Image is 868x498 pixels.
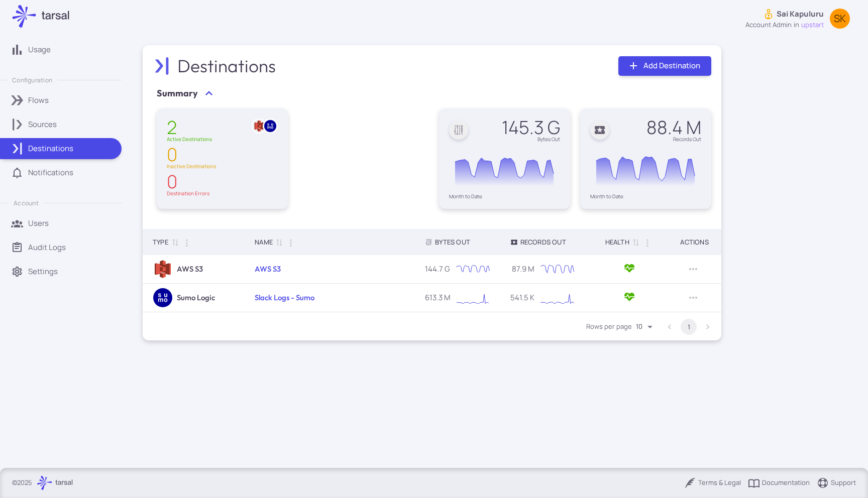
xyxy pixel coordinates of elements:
[449,147,560,194] svg: Interactive chart
[685,261,701,277] button: Row Actions
[684,477,741,489] a: Terms & Legal
[14,199,38,207] p: Account
[817,477,856,489] a: Support
[28,44,51,55] p: Usage
[618,56,711,76] a: Add Destination
[453,288,493,308] svg: Interactive chart
[28,95,49,106] p: Flows
[153,236,169,248] div: Type
[629,237,641,246] span: Sort by Health ascending
[425,292,451,303] p: 613.3 M
[452,259,493,279] div: Chart. Highcharts interactive chart.
[745,20,792,30] div: account admin
[680,236,708,248] div: Actions
[536,288,578,308] div: Chart. Highcharts interactive chart.
[153,288,172,307] img: Sumo Logic
[510,264,534,275] p: 87.9 M
[179,235,195,251] button: Column Actions
[739,4,856,34] button: Sai Kapuluruaccount admininupstartSK
[510,236,566,248] div: Records Out
[28,218,49,229] p: Users
[590,147,701,194] svg: Interactive chart
[748,477,810,489] a: Documentation
[255,264,281,274] a: AWS S3
[590,147,701,194] div: Chart. Highcharts interactive chart.
[255,236,273,248] div: Name
[28,266,58,277] p: Settings
[623,262,635,277] span: Active
[646,137,701,142] div: Records Out
[167,164,216,169] div: Inactive Destinations
[177,264,203,275] h6: AWS S3
[536,288,578,308] svg: Interactive chart
[283,235,299,251] button: Column Actions
[264,120,276,132] img: Sumo Logic
[834,14,846,24] span: SK
[167,191,209,196] div: Destination Errors
[605,236,629,248] div: Health
[177,292,215,303] h6: Sumo Logic
[167,137,212,142] div: Active Destinations
[502,118,560,137] div: 145.3 G
[273,237,285,246] span: Sort by Name ascending
[449,147,560,194] div: Chart. Highcharts interactive chart.
[660,319,717,335] nav: pagination navigation
[253,120,265,132] img: AWS S3
[167,146,216,164] div: 0
[777,9,824,20] p: Sai Kapuluru
[586,322,632,331] label: Rows per page
[685,290,701,306] button: Row Actions
[28,242,66,253] p: Audit Logs
[590,194,701,199] div: Month to Date
[28,143,73,154] p: Destinations
[12,76,52,84] p: Configuration
[536,259,578,279] div: Chart. Highcharts interactive chart.
[167,118,212,137] div: 2
[681,319,697,335] button: page 1
[153,260,172,279] img: AWS S3
[452,259,494,279] svg: Interactive chart
[425,236,470,248] div: Bytes Out
[536,259,578,279] svg: Interactive chart
[425,264,450,275] p: 144.7 G
[636,318,656,335] div: Rows per page
[255,293,314,302] a: Slack Logs - Sumo
[646,118,701,137] div: 88.4 M
[12,478,32,488] p: © 2025
[801,20,824,30] span: upstart
[510,292,534,303] p: 541.5 K
[157,86,214,100] button: Summary
[28,119,57,130] p: Sources
[449,194,560,199] div: Month to Date
[167,173,209,191] div: 0
[794,20,799,30] span: in
[623,291,635,305] span: Active
[453,288,493,308] div: Chart. Highcharts interactive chart.
[28,167,73,178] p: Notifications
[157,86,198,100] span: Summary
[639,235,656,251] button: Column Actions
[169,237,181,246] span: Sort by Type ascending
[177,55,278,76] h2: Destinations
